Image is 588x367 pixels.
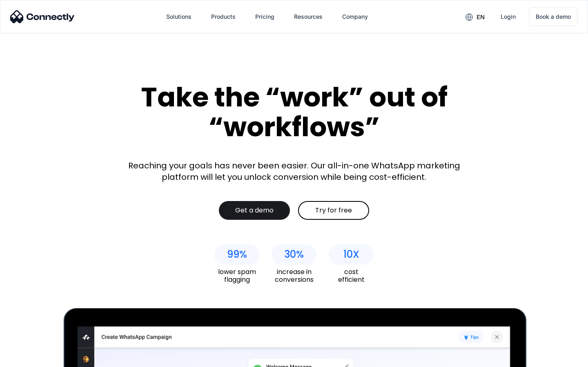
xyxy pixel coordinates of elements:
[16,353,49,364] ul: Language list
[529,7,578,26] a: Book a demo
[343,249,359,260] div: 10X
[284,249,304,260] div: 30%
[122,160,465,183] div: Reaching your goals has never been easier. Our all-in-one WhatsApp marketing platform will let yo...
[477,11,485,23] div: en
[235,206,274,214] div: Get a demo
[110,82,478,141] div: Take the “work” out of “workflows”
[342,11,368,22] div: Company
[214,268,259,283] div: lower spam flagging
[219,201,290,220] a: Get a demo
[329,268,374,283] div: cost efficient
[166,11,192,22] div: Solutions
[272,268,316,283] div: increase in conversions
[494,7,522,27] a: Login
[10,10,75,23] img: Connectly Logo
[227,249,247,260] div: 99%
[211,11,236,22] div: Products
[501,11,516,22] div: Login
[255,11,274,22] div: Pricing
[294,11,323,22] div: Resources
[8,353,49,364] aside: Language selected: English
[298,201,369,220] a: Try for free
[315,206,352,214] div: Try for free
[249,7,281,27] a: Pricing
